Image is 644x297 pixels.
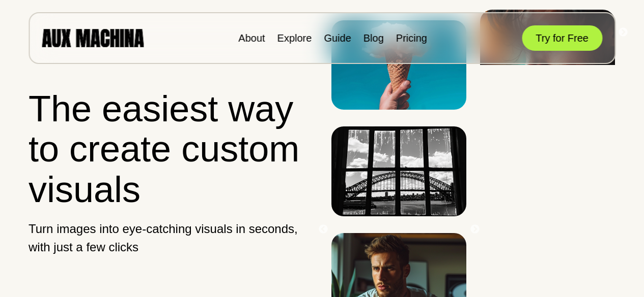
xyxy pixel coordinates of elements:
[318,224,328,235] button: Previous
[396,32,427,44] a: Pricing
[331,20,466,110] img: Image
[29,89,313,210] h1: The easiest way to create custom visuals
[324,32,351,44] a: Guide
[331,126,466,216] img: Image
[42,29,144,47] img: AUX MACHINA
[522,25,602,51] button: Try for Free
[363,32,384,44] a: Blog
[29,220,313,256] p: Turn images into eye-catching visuals in seconds, with just a few clicks
[470,224,480,235] button: Next
[238,32,265,44] a: About
[277,32,312,44] a: Explore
